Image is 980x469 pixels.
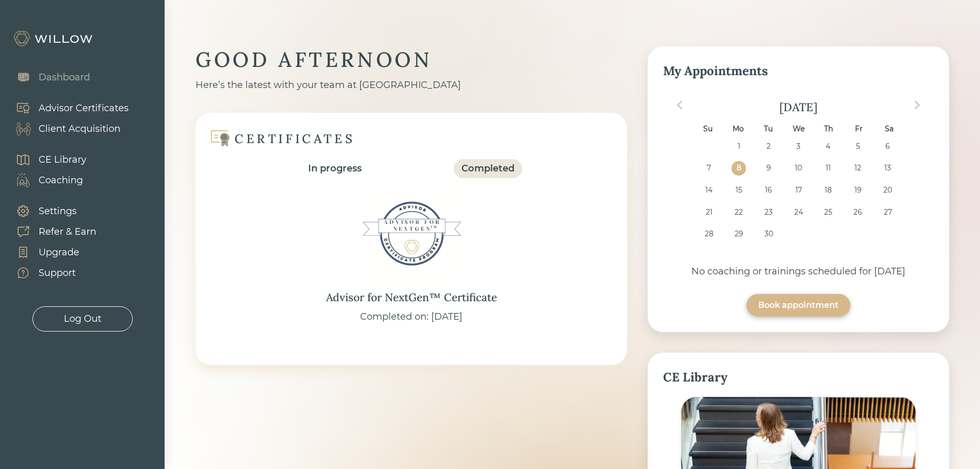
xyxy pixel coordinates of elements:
[64,312,101,326] div: Log Out
[671,97,688,113] button: Previous Month
[39,204,77,218] div: Settings
[663,265,934,279] div: No coaching or trainings scheduled for [DATE]
[360,310,462,324] div: Completed on: [DATE]
[663,62,934,80] div: My Appointments
[5,98,129,118] a: Advisor Certificates
[881,161,895,175] div: Choose Saturday, September 13th, 2025
[881,205,895,219] div: Choose Saturday, September 27th, 2025
[731,122,745,136] div: Mo
[39,101,129,115] div: Advisor Certificates
[732,227,745,241] div: Choose Monday, September 29th, 2025
[39,173,83,187] div: Coaching
[360,182,463,285] img: Advisor for NextGen™ Certificate Badge
[732,183,745,197] div: Choose Monday, September 15th, 2025
[881,183,895,197] div: Choose Saturday, September 20th, 2025
[39,71,90,84] div: Dashboard
[791,183,805,197] div: Choose Wednesday, September 17th, 2025
[791,205,805,219] div: Choose Wednesday, September 24th, 2025
[821,161,835,175] div: Choose Thursday, September 11th, 2025
[761,183,775,197] div: Choose Tuesday, September 16th, 2025
[791,140,805,153] div: Choose Wednesday, September 3rd, 2025
[39,246,79,259] div: Upgrade
[732,140,745,153] div: Choose Monday, September 1st, 2025
[702,161,716,175] div: Choose Sunday, September 7th, 2025
[39,225,96,239] div: Refer & Earn
[39,122,120,136] div: Client Acquisition
[39,153,86,167] div: CE Library
[326,289,497,306] div: Advisor for NextGen™ Certificate
[5,170,86,190] a: Coaching
[821,183,835,197] div: Choose Thursday, September 18th, 2025
[851,161,865,175] div: Choose Friday, September 12th, 2025
[663,368,934,387] div: CE Library
[761,140,775,153] div: Choose Tuesday, September 2nd, 2025
[882,122,896,136] div: Sa
[851,140,865,153] div: Choose Friday, September 5th, 2025
[822,122,835,136] div: Th
[5,67,90,88] a: Dashboard
[195,78,627,92] div: Here’s the latest with your team at [GEOGRAPHIC_DATA]
[13,30,95,47] img: Willow
[881,140,895,153] div: Choose Saturday, September 6th, 2025
[851,205,865,219] div: Choose Friday, September 26th, 2025
[851,183,865,197] div: Choose Friday, September 19th, 2025
[761,161,775,175] div: Choose Tuesday, September 9th, 2025
[821,205,835,219] div: Choose Thursday, September 25th, 2025
[791,122,805,136] div: We
[732,205,745,219] div: Choose Monday, September 22nd, 2025
[758,299,839,311] div: Book appointment
[791,161,805,175] div: Choose Wednesday, September 10th, 2025
[732,161,745,175] div: Choose Monday, September 8th, 2025
[701,122,715,136] div: Su
[461,162,514,176] div: Completed
[702,227,716,241] div: Choose Sunday, September 28th, 2025
[761,227,775,241] div: Choose Tuesday, September 30th, 2025
[308,162,362,176] div: In progress
[852,122,866,136] div: Fr
[5,242,96,263] a: Upgrade
[39,266,76,280] div: Support
[195,46,627,73] div: GOOD AFTERNOON
[761,122,775,136] div: Tu
[5,118,129,139] a: Client Acquisition
[821,140,835,153] div: Choose Thursday, September 4th, 2025
[5,221,96,242] a: Refer & Earn
[5,201,96,221] a: Settings
[702,183,716,197] div: Choose Sunday, September 14th, 2025
[909,97,925,113] button: Next Month
[5,149,86,170] a: CE Library
[663,100,934,114] div: [DATE]
[761,205,775,219] div: Choose Tuesday, September 23rd, 2025
[235,131,355,147] div: CERTIFICATES
[702,205,716,219] div: Choose Sunday, September 21st, 2025
[666,140,930,249] div: month 2025-09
